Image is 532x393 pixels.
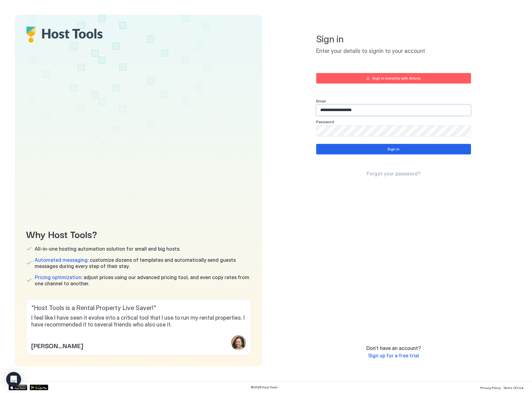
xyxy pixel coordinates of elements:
a: App Store [9,385,27,390]
span: Password [316,119,334,124]
span: Terms Of Use [503,386,523,390]
span: " Host Tools is a Rental Property Live Saver! " [31,304,246,312]
button: Sign in instantly with Airbnb [316,73,471,84]
span: Privacy Policy [480,386,501,390]
span: Automated messaging: [35,257,89,263]
div: profile [231,335,246,350]
div: Sign in instantly with Airbnb [372,76,421,81]
input: Input Field [316,105,471,115]
span: adjust prices using our advanced pricing tool, and even copy rates from one channel to another. [35,274,251,287]
a: Sign up for a free trial [368,352,419,359]
a: Google Play Store [30,385,48,390]
span: Pricing optimization: [35,274,82,280]
span: customize dozens of templates and automatically send guests messages during every step of their s... [35,257,251,269]
div: Open Intercom Messenger [6,372,21,387]
input: Input Field [316,126,471,136]
span: © 2025 Host Tools [251,385,278,389]
span: Email [316,99,326,103]
span: All-in-one hosting automation solution for small and big hosts. [35,246,180,252]
span: Sign in [316,33,471,45]
button: Sign in [316,144,471,154]
span: [PERSON_NAME] [31,341,83,350]
span: Don't have an account? [366,345,421,351]
a: Privacy Policy [480,384,501,391]
a: Terms Of Use [503,384,523,391]
span: Forgot your password? [367,171,421,177]
span: Enter your details to signin to your account [316,48,471,55]
div: Sign in [387,146,399,152]
span: I feel like I have seen it evolve into a critical tool that I use to run my rental properties. I ... [31,314,246,328]
a: Forgot your password? [367,171,421,177]
span: Why Host Tools? [26,227,251,241]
